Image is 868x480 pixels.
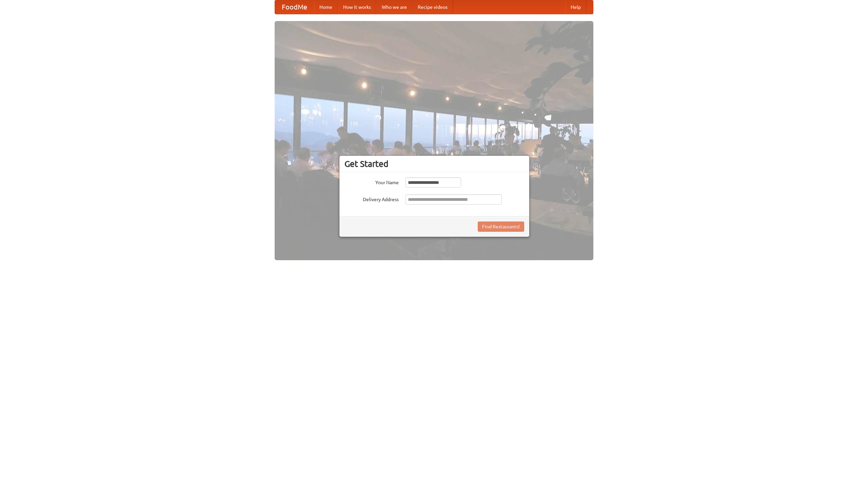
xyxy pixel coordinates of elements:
h3: Get Started [344,159,524,169]
a: How it works [338,0,376,14]
a: Recipe videos [412,0,453,14]
a: Home [314,0,338,14]
button: Find Restaurants! [478,222,524,232]
a: Help [565,0,586,14]
a: Who we are [376,0,412,14]
label: Your Name [344,177,399,186]
label: Delivery Address [344,194,399,203]
a: FoodMe [275,0,314,14]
